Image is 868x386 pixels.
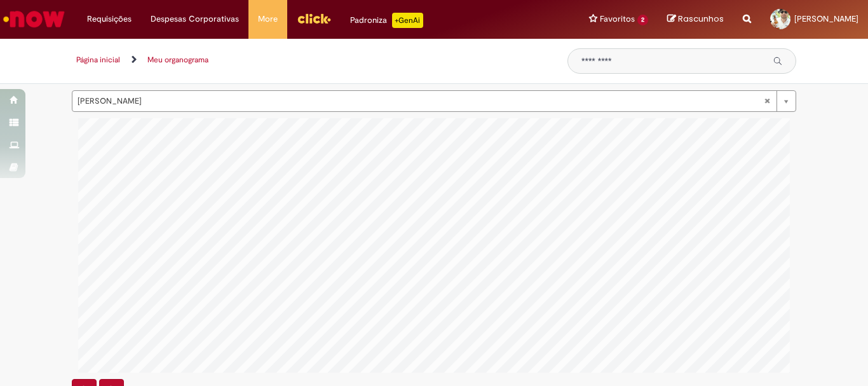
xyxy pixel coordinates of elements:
img: ServiceNow [1,6,67,32]
a: Rascunhos [667,13,724,25]
ul: Trilhas de página [72,48,548,72]
span: [PERSON_NAME] [794,13,858,24]
p: +GenAi [392,13,423,28]
span: Rascunhos [678,13,724,25]
span: Favoritos [600,13,635,25]
span: Despesas Corporativas [151,13,239,25]
div: Padroniza [350,13,423,28]
abbr: Limpar campo user [757,91,776,111]
span: Requisições [87,13,132,25]
span: 2 [637,15,648,25]
span: [PERSON_NAME] [78,91,764,111]
a: Meu organograma [147,55,208,65]
a: Página inicial [76,55,120,65]
img: click_logo_yellow_360x200.png [297,9,331,28]
span: More [258,13,278,25]
a: [PERSON_NAME]Limpar campo user [72,90,796,112]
